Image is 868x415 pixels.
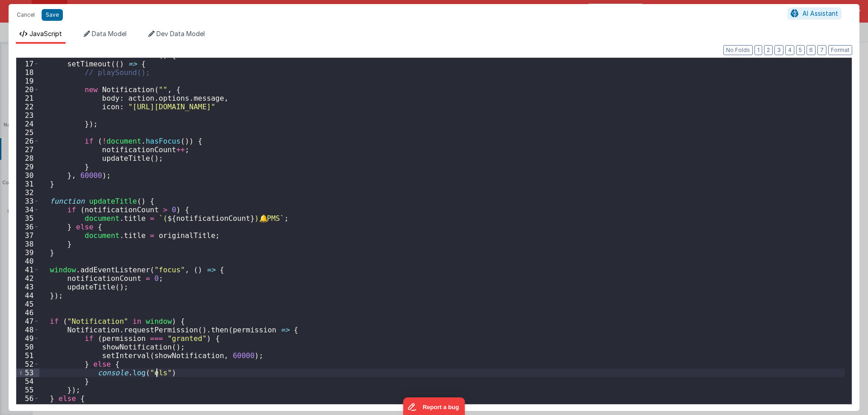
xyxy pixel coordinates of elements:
div: 17 [16,60,39,68]
div: 55 [16,386,39,394]
div: 34 [16,205,39,214]
div: 18 [16,68,39,77]
div: 25 [16,128,39,137]
button: Format [828,45,852,55]
div: 45 [16,300,39,308]
div: 23 [16,111,39,120]
div: 46 [16,308,39,317]
div: 41 [16,266,39,274]
div: 22 [16,103,39,111]
button: Cancel [12,9,39,21]
div: 27 [16,145,39,154]
div: 54 [16,377,39,386]
div: 39 [16,248,39,257]
div: 40 [16,257,39,266]
div: 33 [16,197,39,205]
div: 24 [16,120,39,128]
div: 57 [16,403,39,411]
button: 6 [807,45,816,55]
div: 36 [16,223,39,231]
span: Data Model [92,30,127,37]
button: 5 [796,45,805,55]
button: 1 [755,45,762,55]
div: 52 [16,360,39,368]
div: 51 [16,351,39,360]
button: 3 [774,45,783,55]
div: 49 [16,334,39,343]
div: 50 [16,343,39,351]
button: AI Assistant [788,8,841,19]
div: 19 [16,77,39,85]
button: No Folds [723,45,753,55]
button: Save [42,9,63,21]
button: 2 [764,45,773,55]
div: 37 [16,231,39,240]
div: 29 [16,163,39,171]
div: 32 [16,188,39,197]
span: Dev Data Model [156,30,205,37]
div: 44 [16,291,39,300]
div: 30 [16,171,39,180]
div: 56 [16,394,39,403]
div: 35 [16,214,39,223]
div: 53 [16,368,39,377]
span: JavaScript [29,30,62,37]
div: 48 [16,326,39,334]
div: 38 [16,240,39,248]
button: 4 [785,45,794,55]
div: 47 [16,317,39,326]
div: 26 [16,137,39,145]
div: 31 [16,180,39,188]
div: 42 [16,274,39,283]
button: 7 [817,45,826,55]
div: 20 [16,85,39,94]
div: 43 [16,283,39,291]
div: 21 [16,94,39,103]
div: 28 [16,154,39,163]
span: AI Assistant [802,9,838,17]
